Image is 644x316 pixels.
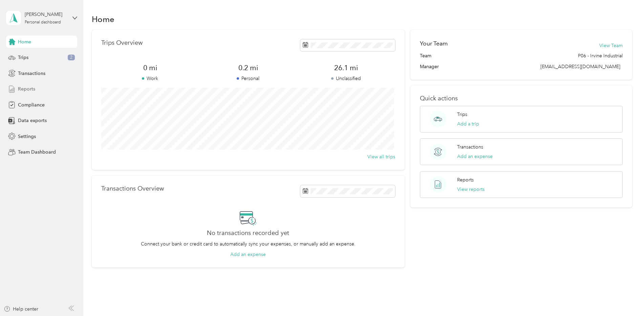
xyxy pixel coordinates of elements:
[4,305,38,313] button: Help center
[141,240,356,248] p: Connect your bank or credit card to automatically sync your expenses, or manually add an expense.
[599,42,623,49] button: View Team
[18,70,45,77] span: Transactions
[420,39,448,48] h2: Your Team
[101,75,199,82] p: Work
[297,63,395,73] span: 26.1 mi
[18,85,35,93] span: Reports
[578,52,623,59] span: P06 - Irvine Industrial
[25,11,67,18] div: [PERSON_NAME]
[18,38,31,45] span: Home
[18,54,28,61] span: Trips
[92,16,114,23] h1: Home
[68,55,75,61] span: 2
[297,75,395,82] p: Unclassified
[230,251,266,258] button: Add an expense
[101,39,143,46] p: Trips Overview
[457,153,493,160] button: Add an expense
[457,120,479,127] button: Add a trip
[199,75,297,82] p: Personal
[25,20,61,24] div: Personal dashboard
[457,143,483,151] p: Transactions
[420,63,439,70] span: Manager
[457,186,485,193] button: View reports
[101,63,199,73] span: 0 mi
[457,111,467,118] p: Trips
[199,63,297,73] span: 0.2 mi
[18,133,36,140] span: Settings
[420,52,431,59] span: Team
[420,95,623,102] p: Quick actions
[207,230,289,237] h2: No transactions recorded yet
[367,153,395,160] button: View all trips
[18,149,56,156] span: Team Dashboard
[18,117,47,124] span: Data exports
[457,176,474,183] p: Reports
[18,101,45,108] span: Compliance
[540,64,620,70] span: [EMAIL_ADDRESS][DOMAIN_NAME]
[101,185,164,192] p: Transactions Overview
[606,278,644,316] iframe: Everlance-gr Chat Button Frame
